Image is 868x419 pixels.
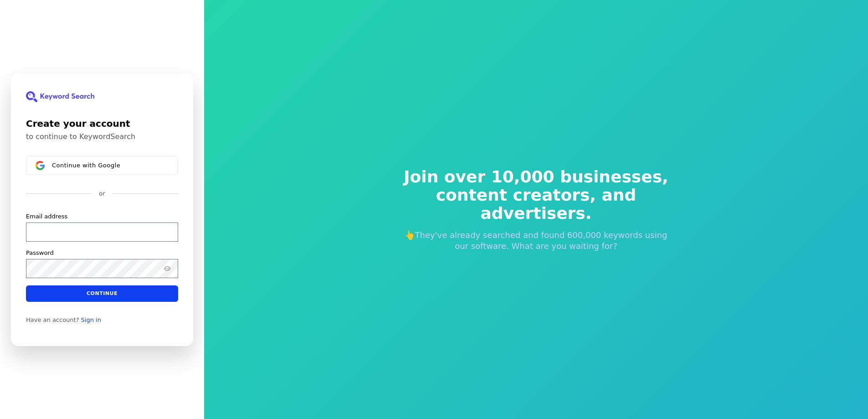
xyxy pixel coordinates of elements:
span: Join over 10,000 businesses, [398,168,675,186]
p: to continue to KeywordSearch [26,132,178,141]
span: Have an account? [26,316,79,323]
span: Continue with Google [52,161,120,169]
img: Sign in with Google [36,161,45,170]
h1: Create your account [26,117,178,130]
label: Password [26,248,54,257]
span: content creators, and advertisers. [398,186,675,222]
button: Continue [26,285,178,301]
button: Sign in with GoogleContinue with Google [26,156,178,175]
button: Show password [162,263,173,274]
p: 👆They've already searched and found 600,000 keywords using our software. What are you waiting for? [398,230,675,252]
label: Email address [26,212,67,220]
a: Sign in [81,316,101,323]
img: KeywordSearch [26,91,94,102]
p: or [99,190,105,198]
